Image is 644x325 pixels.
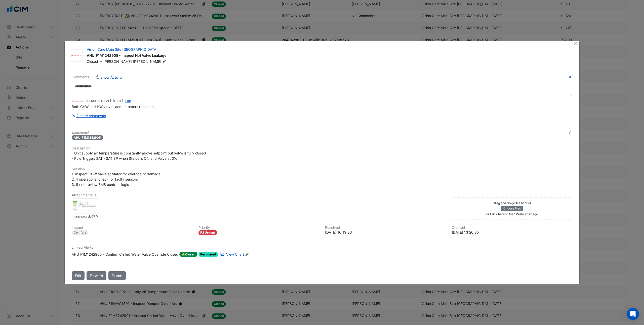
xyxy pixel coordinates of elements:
[87,53,567,59] div: AHU_F1M1242905 - Inspect Hot Valve Leakage
[198,252,218,257] span: Recovered
[72,104,155,109] span: Both CHW and HW valves and actuators replaced.
[72,98,84,104] img: JnJ Vision Care
[72,193,572,197] h6: Attachments: 1
[452,226,573,230] h6: Created
[72,214,87,220] small: image.png
[72,130,572,135] h6: Equipment
[72,230,88,235] div: Comfort
[486,212,538,216] small: or Click here to then Paste an image
[72,172,160,187] span: 1. Inspect CHW Valve actuator for override or damage 2. If operational check for faulty sensors 3...
[87,59,98,64] span: Closed
[72,74,123,80] div: Comments: 3
[245,253,249,256] fa-icon: Edit Linked Alerts
[72,226,192,230] h6: Impact
[87,47,157,51] a: Vision Care Main Site [GEOGRAPHIC_DATA]
[113,99,123,103] span: 2025-09-23 11:31:35
[179,252,197,257] span: Closed
[573,41,578,46] button: Close
[72,252,178,257] div: AHU_F1M1242905 - Confirm Chilled Water Valve Override Closed
[108,271,126,280] a: Export
[72,151,206,160] span: - Unit supply air temperature is constantly above setpoint but valve is fully closed - Rule Trigg...
[219,252,244,257] a: View Chart
[71,53,83,58] img: JnJ Vision Care
[91,214,95,220] a: Copy link to clipboard
[95,214,99,220] a: Delete
[133,59,167,64] span: [PERSON_NAME]
[86,99,131,103] small: [PERSON_NAME] - -
[198,230,217,235] div: P2 Urgent
[72,135,103,140] span: AHU_F1M1242905
[627,308,639,320] div: Open Intercom Messenger
[198,226,319,230] h6: Priority
[72,111,106,120] button: 2 more comments
[452,230,573,235] div: [DATE] 13:20:35
[501,206,523,211] button: Choose files
[72,146,572,150] h6: Description
[72,245,572,250] h6: Linked Alerts
[72,271,85,280] button: Edit
[99,59,102,64] span: ->
[72,167,572,171] h6: Solution
[325,226,446,230] h6: Resolved
[493,201,531,205] small: Drag and drop files here or
[87,271,106,280] button: Forward
[226,252,244,256] span: View Chart
[88,214,91,220] a: Download
[103,59,132,64] span: [PERSON_NAME]
[325,230,446,235] div: [DATE] 16:19:33
[125,99,131,103] a: Edit
[73,198,98,213] div: image.png
[96,74,123,80] button: Show Activity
